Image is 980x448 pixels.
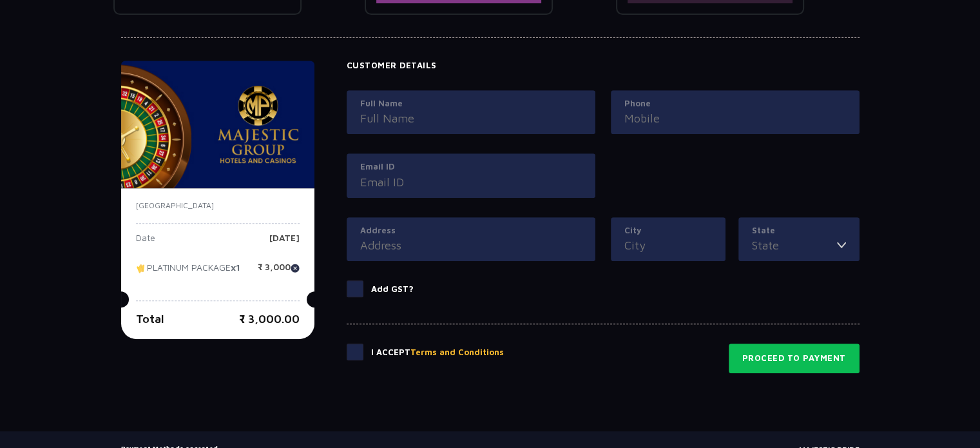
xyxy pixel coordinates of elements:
[347,61,860,71] h4: Customer Details
[136,310,164,327] p: Total
[231,262,240,273] strong: x1
[624,237,712,254] input: City
[837,237,846,254] img: toggler icon
[624,224,712,237] label: City
[371,346,504,359] p: I Accept
[360,97,582,110] label: Full Name
[752,224,846,237] label: State
[136,200,300,211] p: [GEOGRAPHIC_DATA]
[624,110,846,127] input: Mobile
[121,61,314,188] img: majesticPride-banner
[136,233,155,253] p: Date
[136,262,240,282] p: PLATINUM PACKAGE
[624,97,846,110] label: Phone
[258,262,300,282] p: ₹ 3,000
[360,161,582,173] label: Email ID
[360,237,582,254] input: Address
[729,344,860,373] button: Proceed to Payment
[360,224,582,237] label: Address
[269,233,300,253] p: [DATE]
[752,237,837,254] input: State
[410,346,504,359] button: Terms and Conditions
[360,173,582,191] input: Email ID
[136,262,147,274] img: tikcet
[239,310,300,327] p: ₹ 3,000.00
[371,283,414,296] p: Add GST?
[360,110,582,127] input: Full Name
